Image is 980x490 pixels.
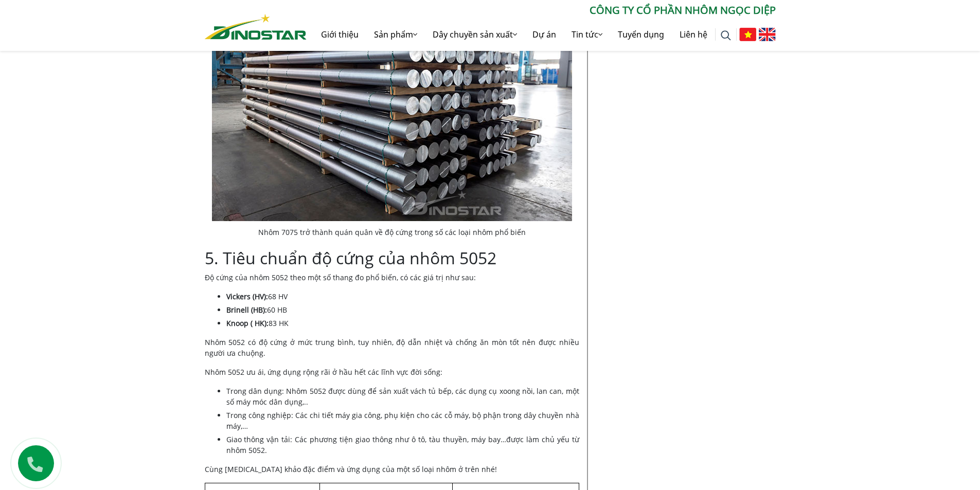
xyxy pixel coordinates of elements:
[425,18,525,51] a: Dây chuyền sản xuất
[205,14,307,40] img: Nhôm Dinostar
[610,18,672,51] a: Tuyển dụng
[205,367,579,377] p: Nhôm 5052 ưu ái, ứng dụng rộng rãi ở hầu hết các lĩnh vực đời sống:
[366,18,425,51] a: Sản phẩm
[759,28,776,41] img: English
[721,30,731,41] img: search
[739,28,756,41] img: Tiếng Việt
[226,386,579,407] li: Trong dân dụng: Nhôm 5052 được dùng để sản xuất vách tủ bếp, các dụng cụ xoong nồi, lan can, một ...
[226,318,269,328] strong: Knoop ( HK):
[205,272,579,283] p: Độ cứng của nhôm 5052 theo một số thang đo phổ biến, có các giá trị như sau:
[212,227,572,238] figcaption: Nhôm 7075 trở thành quán quân về độ cứng trong số các loại nhôm phổ biến
[205,337,579,358] p: Nhôm 5052 có độ cứng ở mức trung bình, tuy nhiên, độ dẫn nhiệt và chống ăn mòn tốt nên được nhiều...
[226,292,268,301] strong: Vickers (HV):
[226,410,579,431] li: Trong công nghiệp: Các chi tiết máy gia công, phụ kiện cho các cỗ máy, bộ phận trong dây chuyền n...
[205,248,579,268] h2: 5. Tiêu chuẩn độ cứng của nhôm 5052
[226,318,579,329] li: 83 HK
[313,18,366,51] a: Giới thiệu
[672,18,715,51] a: Liên hệ
[226,305,267,315] strong: Brinell (HB):
[226,434,579,456] li: Giao thông vận tải: Các phương tiện giao thông như ô tô, tàu thuyền, máy bay…được làm chủ yếu từ ...
[226,304,579,315] li: 60 HB
[564,18,610,51] a: Tin tức
[226,291,579,302] li: 68 HV
[205,464,579,475] p: Cùng [MEDICAL_DATA] khảo đặc điểm và ứng dụng của một số loại nhôm ở trên nhé!
[307,3,776,18] p: CÔNG TY CỔ PHẦN NHÔM NGỌC DIỆP
[525,18,564,51] a: Dự án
